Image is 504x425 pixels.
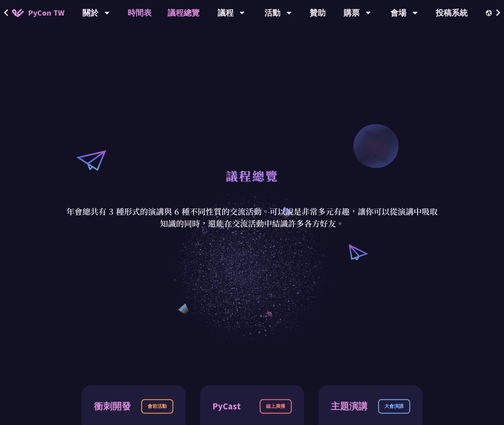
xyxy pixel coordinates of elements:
img: Home icon of PyCon TW 2025 [12,9,24,17]
p: 年會總共有 3 種形式的演講與 6 種不同性質的交流活動。可以說是非常多元有趣，讓你可以從演講中吸取知識的同時，還能在交流活動中結識許多各方好友。 [66,206,438,229]
span: PyCon TW [28,7,64,19]
div: PyCast [212,399,241,413]
h1: 議程總覽 [226,164,278,188]
div: 大會演講 [378,399,410,413]
div: 主題演講 [331,399,368,413]
div: 線上廣播 [260,399,292,413]
img: Locale Icon [486,10,494,16]
div: 會前活動 [141,399,173,413]
a: PyCon TW [4,3,72,23]
div: 衝刺開發 [94,399,131,413]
